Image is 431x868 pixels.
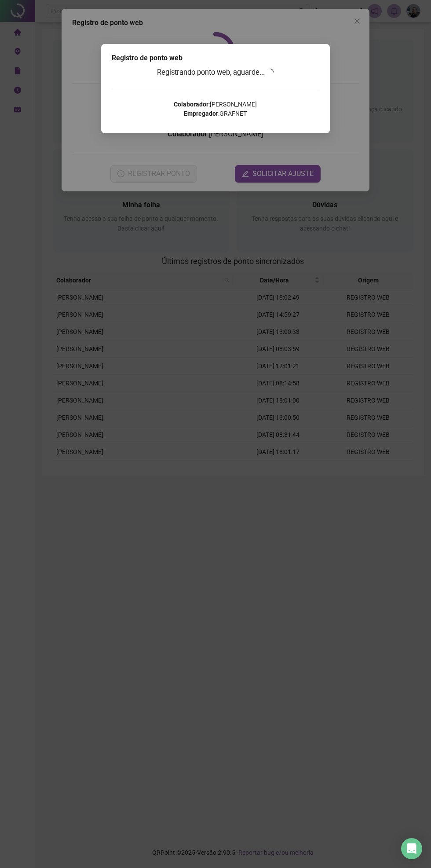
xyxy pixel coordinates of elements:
[174,101,209,108] strong: Colaborador
[112,53,319,63] div: Registro de ponto web
[112,67,319,78] h3: Registrando ponto web, aguarde...
[266,68,274,76] span: loading
[184,110,219,117] strong: Empregador
[112,100,319,118] p: : [PERSON_NAME] : GRAFNET
[401,838,422,859] div: Open Intercom Messenger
